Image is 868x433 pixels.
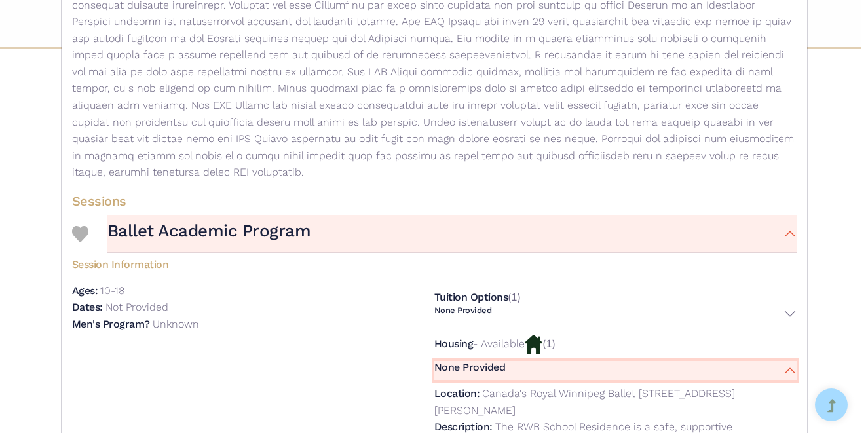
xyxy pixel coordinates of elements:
h5: Description: [434,421,493,433]
h3: Ballet Academic Program [107,220,311,242]
button: None Provided [434,305,797,322]
h5: Ages: [72,284,98,297]
p: Unknown [153,318,199,330]
h5: Session Information [72,253,797,272]
h5: Tuition Options [434,291,508,303]
h5: Men's Program? [72,318,150,330]
div: (1) [434,282,797,329]
h4: Sessions [72,193,797,210]
h5: Housing [434,337,474,350]
h6: None Provided [434,305,492,316]
p: - Available [473,337,525,350]
img: Housing Available [525,335,542,354]
p: 10-18 [100,284,124,297]
h5: Location: [434,387,480,400]
h5: None Provided [434,361,506,375]
button: Ballet Academic Program [107,215,797,253]
p: Not Provided [105,301,168,313]
h5: Dates: [72,301,103,313]
p: Canada's Royal Winnipeg Ballet [STREET_ADDRESS][PERSON_NAME] [434,387,736,417]
img: Heart [72,226,88,242]
button: None Provided [434,361,797,380]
